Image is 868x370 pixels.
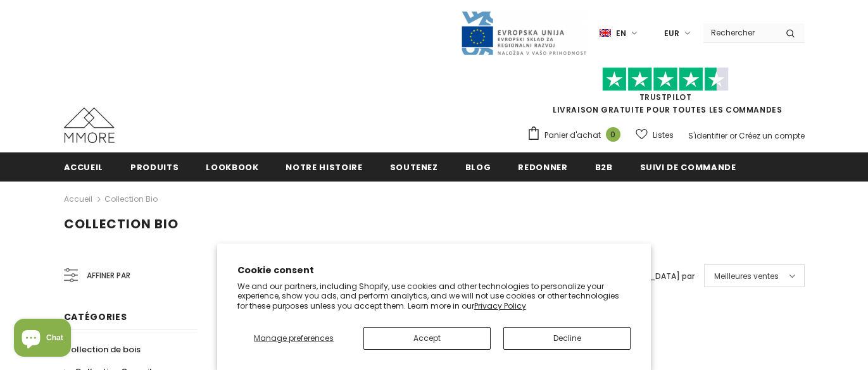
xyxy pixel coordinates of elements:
[527,73,805,115] span: LIVRAISON GRATUITE POUR TOUTES LES COMMANDES
[130,161,179,173] span: Produits
[503,327,631,350] button: Decline
[616,27,626,40] span: en
[544,129,601,142] span: Panier d'achat
[518,152,567,181] a: Redonner
[465,161,491,173] span: Blog
[64,152,104,181] a: Accueil
[739,130,805,141] a: Créez un compte
[390,152,438,181] a: soutenez
[237,281,631,311] p: We and our partners, including Shopify, use cookies and other technologies to personalize your ex...
[64,343,141,355] span: Collection de bois
[64,311,127,323] span: Catégories
[518,161,567,173] span: Redonner
[460,10,587,56] img: Javni Razpis
[640,152,736,181] a: Suivi de commande
[363,327,491,350] button: Accept
[640,161,736,173] span: Suivi de commande
[600,28,611,39] img: i-lang-1.png
[595,161,613,173] span: B2B
[104,194,158,204] a: Collection Bio
[64,338,141,361] a: Collection de bois
[10,319,75,360] inbox-online-store-chat: Shopify online store chat
[703,23,776,42] input: Search Site
[64,108,115,143] img: Cas MMORE
[460,27,587,38] a: Javni Razpis
[465,152,491,181] a: Blog
[87,269,130,283] span: Affiner par
[729,130,737,141] span: or
[664,27,679,40] span: EUR
[653,129,674,142] span: Listes
[527,126,627,145] a: Panier d'achat 0
[714,270,779,283] span: Meilleures ventes
[474,300,526,311] a: Privacy Policy
[688,130,727,141] a: S'identifier
[286,161,362,173] span: Notre histoire
[286,152,362,181] a: Notre histoire
[206,152,258,181] a: Lookbook
[602,67,729,92] img: Faites confiance aux étoiles pilotes
[595,152,613,181] a: B2B
[130,152,179,181] a: Produits
[64,215,179,233] span: Collection Bio
[64,161,104,173] span: Accueil
[636,124,674,146] a: Listes
[237,264,631,277] h2: Cookie consent
[254,333,334,343] span: Manage preferences
[639,92,692,102] a: TrustPilot
[606,127,620,142] span: 0
[595,270,695,283] label: [GEOGRAPHIC_DATA] par
[206,161,258,173] span: Lookbook
[237,327,351,350] button: Manage preferences
[390,161,438,173] span: soutenez
[64,192,92,207] a: Accueil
